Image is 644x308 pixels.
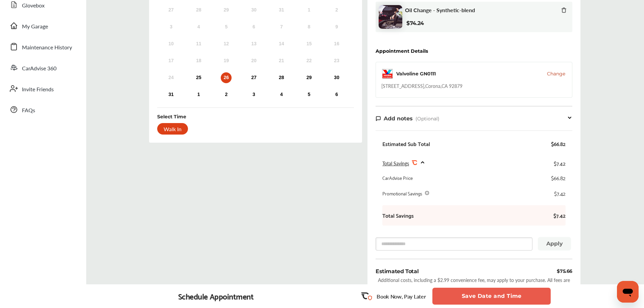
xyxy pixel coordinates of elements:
[221,89,232,100] div: Choose Tuesday, September 2nd, 2025
[376,116,381,121] img: note-icon.db9493fa.svg
[331,55,342,66] div: Not available Saturday, August 23rd, 2025
[166,89,176,100] div: Choose Sunday, August 31st, 2025
[331,39,342,49] div: Not available Saturday, August 16th, 2025
[304,39,314,49] div: Not available Friday, August 15th, 2025
[248,39,259,49] div: Not available Wednesday, August 13th, 2025
[248,5,259,16] div: Not available Wednesday, July 30th, 2025
[381,68,393,80] img: logo-valvoline.png
[396,70,436,77] div: Valvoline GN0111
[6,101,79,118] a: FAQs
[377,292,426,300] p: Book Now, Pay Later
[157,123,188,135] div: Walk In
[6,59,79,76] a: CarAdvise 360
[166,72,176,83] div: Not available Sunday, August 24th, 2025
[157,3,351,101] div: month 2025-08
[376,48,428,54] div: Appointment Details
[193,39,204,49] div: Not available Monday, August 11th, 2025
[22,22,48,31] span: My Garage
[276,39,287,49] div: Not available Thursday, August 14th, 2025
[381,82,462,89] div: [STREET_ADDRESS] , Corona , CA 92879
[382,160,409,167] span: Total Savings
[376,267,419,275] div: Estimated Total
[221,39,232,49] div: Not available Tuesday, August 12th, 2025
[166,5,176,16] div: Not available Sunday, July 27th, 2025
[331,72,342,83] div: Choose Saturday, August 30th, 2025
[304,22,314,32] div: Not available Friday, August 8th, 2025
[547,70,565,77] button: Change
[304,5,314,16] div: Not available Friday, August 1st, 2025
[276,22,287,32] div: Not available Thursday, August 7th, 2025
[276,5,287,16] div: Not available Thursday, July 31st, 2025
[221,5,232,16] div: Not available Tuesday, July 29th, 2025
[538,237,571,251] button: Apply
[331,5,342,16] div: Not available Saturday, August 2nd, 2025
[193,22,204,32] div: Not available Monday, August 4th, 2025
[22,64,56,73] span: CarAdvise 360
[166,55,176,66] div: Not available Sunday, August 17th, 2025
[248,22,259,32] div: Not available Wednesday, August 6th, 2025
[276,89,287,100] div: Choose Thursday, September 4th, 2025
[248,72,259,83] div: Choose Wednesday, August 27th, 2025
[193,5,204,16] div: Not available Monday, July 28th, 2025
[221,72,232,83] div: Choose Tuesday, August 26th, 2025
[166,39,176,49] div: Not available Sunday, August 10th, 2025
[304,72,314,83] div: Choose Friday, August 29th, 2025
[382,190,422,197] div: Promotional Savings
[382,174,413,181] div: CarAdvise Price
[551,174,566,181] div: $66.82
[248,55,259,66] div: Not available Wednesday, August 20th, 2025
[166,22,176,32] div: Not available Sunday, August 3rd, 2025
[406,20,424,26] b: $74.24
[617,281,639,303] iframe: Button to launch messaging window
[276,72,287,83] div: Choose Thursday, August 28th, 2025
[193,55,204,66] div: Not available Monday, August 18th, 2025
[382,140,430,147] div: Estimated Sub Total
[22,106,35,115] span: FAQs
[6,17,79,34] a: My Garage
[193,89,204,100] div: Choose Monday, September 1st, 2025
[551,140,566,147] div: $66.82
[276,55,287,66] div: Not available Thursday, August 21st, 2025
[331,22,342,32] div: Not available Saturday, August 9th, 2025
[221,22,232,32] div: Not available Tuesday, August 5th, 2025
[221,55,232,66] div: Not available Tuesday, August 19th, 2025
[22,1,45,10] span: Glovebox
[554,159,566,168] div: $7.42
[22,85,54,94] span: Invite Friends
[382,212,414,219] b: Total Savings
[193,72,204,83] div: Choose Monday, August 25th, 2025
[405,7,475,13] span: Oil Change - Synthetic-blend
[554,190,566,197] div: $7.42
[22,43,72,52] span: Maintenance History
[304,55,314,66] div: Not available Friday, August 22nd, 2025
[331,89,342,100] div: Choose Saturday, September 6th, 2025
[248,89,259,100] div: Choose Wednesday, September 3rd, 2025
[384,115,413,122] span: Add notes
[415,116,439,122] span: (Optional)
[304,89,314,100] div: Choose Friday, September 5th, 2025
[432,288,551,305] button: Save Date and Time
[545,212,566,219] b: $7.42
[157,113,186,120] div: Select Time
[557,267,572,275] div: $75.66
[6,80,79,97] a: Invite Friends
[376,277,572,290] div: Additional costs, including a $2.99 convenience fee, may apply to your purchase. All fees are sub...
[178,291,254,301] div: Schedule Appointment
[379,5,402,29] img: oil-change-thumb.jpg
[6,38,79,55] a: Maintenance History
